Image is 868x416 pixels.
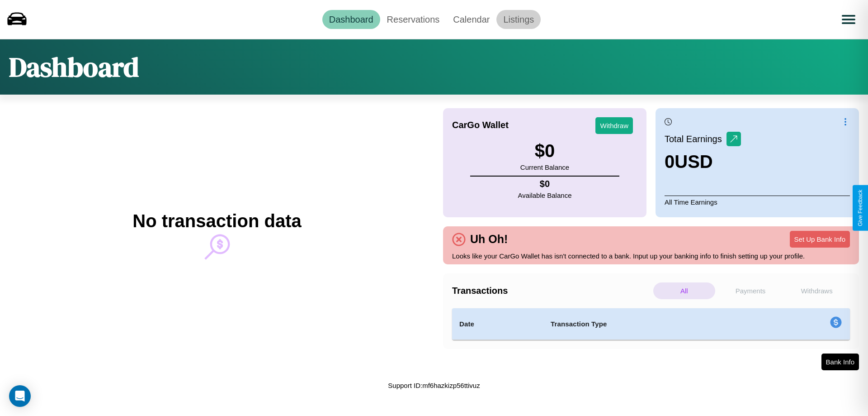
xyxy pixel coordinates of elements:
h4: Uh Oh! [466,233,512,246]
p: Looks like your CarGo Wallet has isn't connected to a bank. Input up your banking info to finish ... [452,250,850,262]
p: All [653,282,715,299]
h4: Date [459,319,536,330]
div: Give Feedback [857,190,863,226]
p: Current Balance [520,161,569,173]
h3: 0 USD [665,152,741,172]
p: Withdraws [786,282,848,299]
h4: Transactions [452,286,651,296]
button: Withdraw [595,117,633,134]
button: Set Up Bank Info [790,231,850,248]
h1: Dashboard [9,48,139,86]
button: Bank Info [821,354,859,370]
div: Open Intercom Messenger [9,385,31,407]
p: All Time Earnings [665,196,850,208]
h3: $ 0 [520,141,569,161]
a: Dashboard [322,10,380,29]
h4: CarGo Wallet [452,120,509,130]
a: Listings [496,10,541,29]
h4: Transaction Type [551,319,756,330]
a: Calendar [446,10,496,29]
button: Open menu [836,7,861,32]
h2: No transaction data [132,211,301,231]
p: Available Balance [518,189,572,201]
h4: $ 0 [518,179,572,189]
p: Support ID: mf6hazkizp56ttivuz [388,379,480,392]
a: Reservations [380,10,447,29]
table: simple table [452,308,850,340]
p: Total Earnings [665,131,726,147]
p: Payments [720,282,782,299]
